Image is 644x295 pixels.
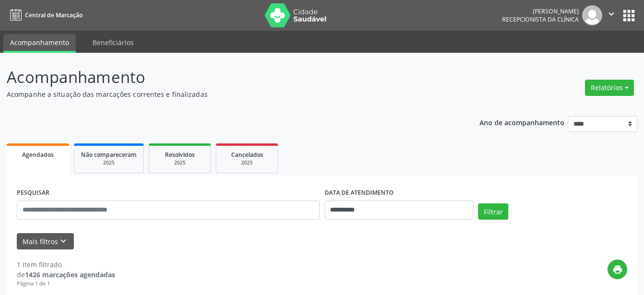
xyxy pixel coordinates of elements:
[223,159,271,166] div: 2025
[7,89,448,99] p: Acompanhe a situação das marcações correntes e finalizadas
[17,186,49,201] label: PESQUISAR
[7,7,82,23] a: Central de Marcação
[480,116,564,128] p: Ano de acompanhamento
[25,11,82,19] span: Central de Marcação
[17,280,115,288] div: Página 1 de 1
[3,34,76,53] a: Acompanhamento
[86,34,141,51] a: Beneficiários
[58,236,69,247] i: keyboard_arrow_down
[156,159,204,166] div: 2025
[325,186,394,201] label: DATA DE ATENDIMENTO
[478,203,508,220] button: Filtrar
[582,5,602,25] img: img
[81,151,137,159] span: Não compareceram
[502,7,579,15] div: [PERSON_NAME]
[621,7,637,24] button: apps
[612,264,623,275] i: print
[17,260,115,270] div: 1 item filtrado
[606,9,617,19] i: 
[231,151,263,159] span: Cancelados
[25,270,115,279] strong: 1426 marcações agendadas
[7,65,448,89] p: Acompanhamento
[585,80,634,96] button: Relatórios
[602,5,621,25] button: 
[165,151,195,159] span: Resolvidos
[17,233,74,250] button: Mais filtroskeyboard_arrow_down
[81,159,137,166] div: 2025
[22,151,54,159] span: Agendados
[17,270,115,280] div: de
[608,260,627,279] button: print
[502,15,579,24] span: Recepcionista da clínica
